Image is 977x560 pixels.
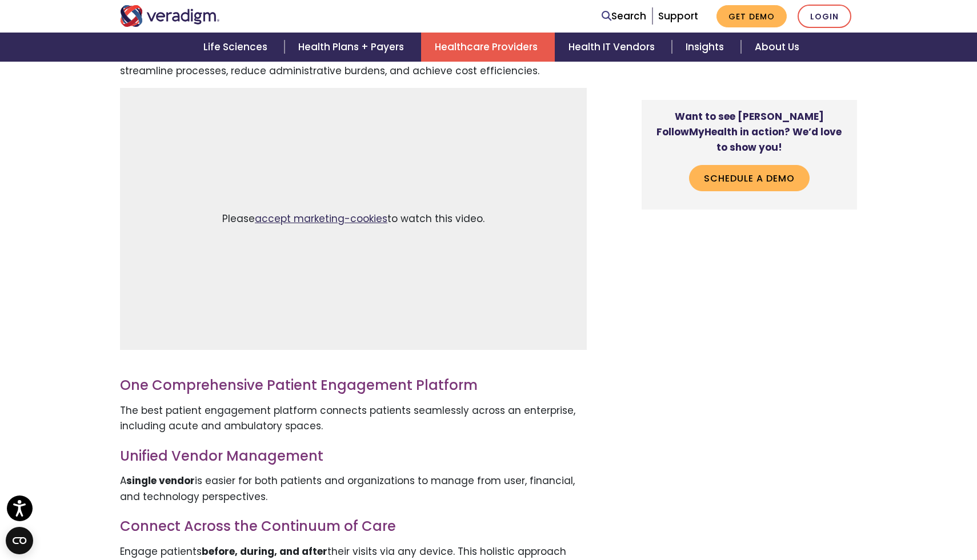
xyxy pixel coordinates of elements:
[656,110,842,154] strong: Want to see [PERSON_NAME] FollowMyHealth in action? We’d love to show you!
[255,212,387,225] a: accept marketing-cookies
[672,33,741,62] a: Insights
[190,33,285,62] a: Life Sciences
[6,527,33,554] button: Open CMP widget
[555,33,672,62] a: Health IT Vendors
[798,5,851,28] a: Login
[222,211,485,227] span: Please to watch this video.
[421,33,555,62] a: Healthcare Providers
[120,377,587,394] h3: One Comprehensive Patient Engagement Platform
[120,473,587,504] p: A is easier for both patients and organizations to manage from user, financial, and technology pe...
[126,474,195,488] strong: single vendor
[120,5,220,27] img: Veradigm logo
[202,545,327,558] strong: before, during, and after
[285,33,421,62] a: Health Plans + Payers
[689,165,810,191] a: Schedule a Demo
[120,403,587,434] p: The best patient engagement platform connects patients seamlessly across an enterprise, including...
[658,9,698,23] a: Support
[120,518,587,535] h3: Connect Across the Continuum of Care
[120,448,587,465] h3: Unified Vendor Management
[716,5,787,27] a: Get Demo
[741,33,813,62] a: About Us
[602,9,646,24] a: Search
